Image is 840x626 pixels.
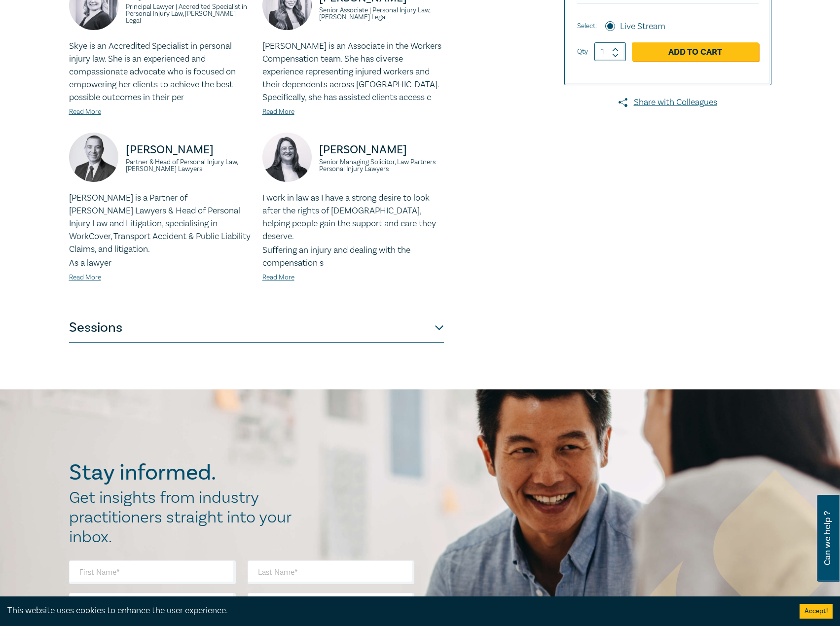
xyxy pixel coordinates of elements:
[69,257,251,270] p: As a lawyer
[69,133,118,182] img: https://s3.ap-southeast-2.amazonaws.com/leo-cussen-store-production-content/Contacts/John%20Karan...
[248,593,414,617] input: Organisation
[69,40,251,104] p: Skye is an Accredited Specialist in personal injury law. She is an experienced and compassionate ...
[823,501,832,576] span: Can we help ?
[577,46,588,57] label: Qty
[577,21,597,32] span: Select:
[319,7,444,21] small: Senior Associate | Personal Injury Law, [PERSON_NAME] Legal
[262,133,312,182] img: https://s3.ap-southeast-2.amazonaws.com/leo-cussen-store-production-content/Contacts/Ashleigh%20K...
[800,604,833,619] button: Accept cookies
[69,192,251,256] p: [PERSON_NAME] is a Partner of [PERSON_NAME] Lawyers & Head of Personal Injury Law and Litigation,...
[126,159,251,173] small: Partner & Head of Personal Injury Law, [PERSON_NAME] Lawyers
[69,593,236,617] input: Email Address*
[69,313,444,343] button: Sessions
[262,192,444,243] p: I work in law as I have a strong desire to look after the rights of [DEMOGRAPHIC_DATA], helping p...
[262,107,294,116] a: Read More
[69,107,101,116] a: Read More
[69,273,101,282] a: Read More
[262,244,444,270] p: Suffering an injury and dealing with the compensation s
[69,460,302,486] h2: Stay informed.
[632,42,759,61] a: Add to Cart
[620,20,665,33] label: Live Stream
[564,96,771,109] a: Share with Colleagues
[126,3,251,24] small: Principal Lawyer | Accredited Specialist in Personal Injury Law, [PERSON_NAME] Legal
[262,273,294,282] a: Read More
[69,560,236,584] input: First Name*
[319,159,444,173] small: Senior Managing Solicitor, Law Partners Personal Injury Lawyers
[7,604,785,617] div: This website uses cookies to enhance the user experience.
[248,560,414,584] input: Last Name*
[594,42,626,61] input: 1
[69,488,302,547] h2: Get insights from industry practitioners straight into your inbox.
[126,142,251,158] p: [PERSON_NAME]
[262,40,444,104] p: [PERSON_NAME] is an Associate in the Workers Compensation team. She has diverse experience repres...
[319,142,444,158] p: [PERSON_NAME]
